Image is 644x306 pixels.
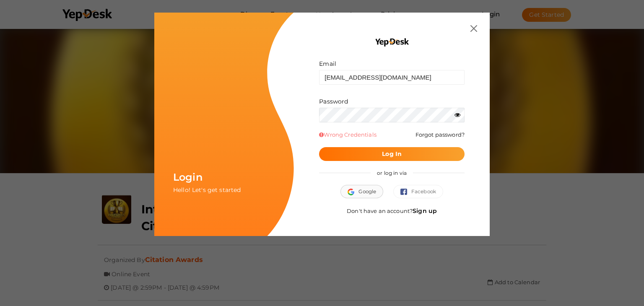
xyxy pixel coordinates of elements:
[371,163,413,182] span: or log in via
[348,189,358,195] img: google.svg
[347,207,437,214] span: Don't have an account?
[374,38,409,47] img: YEP_black_cropped.png
[413,207,437,215] a: Sign up
[319,70,465,85] input: ex: some@example.com
[319,97,348,106] label: Password
[173,186,241,194] span: Hello! Let's get started
[348,187,376,196] span: Google
[400,187,436,196] span: Facebook
[319,131,377,139] span: Wrong Credentials
[340,185,383,198] button: Google
[393,185,443,198] button: Facebook
[470,25,477,32] img: close.svg
[173,171,203,183] span: Login
[319,60,336,68] label: Email
[382,150,402,158] b: Log In
[400,189,411,195] img: facebook.svg
[319,147,465,161] button: Log In
[415,131,465,138] a: Forgot password?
